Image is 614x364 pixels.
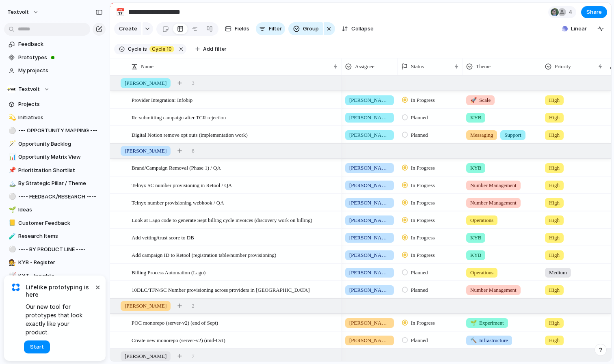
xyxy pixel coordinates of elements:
[470,251,481,259] span: KYB
[549,216,560,224] span: High
[18,193,103,201] span: ---- FEEDBACK/RESEARCH ----
[132,215,312,224] span: Look at Lago code to generate Sept billing cycle invoices (discovery work on billing)
[18,67,103,75] span: My projects
[132,112,226,122] span: Re-submitting campaign after TCR rejection
[4,217,106,229] a: 📒Customer Feedback
[18,114,103,122] span: Initiatives
[192,302,195,310] span: 2
[132,335,225,345] span: Create new monorepo (server-v2) (mid-Oct)
[4,151,106,163] a: 📊Opportunity Matrix View
[116,6,125,17] div: 📅
[470,286,517,294] span: Number Management
[411,336,428,345] span: Planned
[4,38,106,50] a: Feedback
[470,269,493,277] span: Operations
[269,25,282,33] span: Filter
[549,251,560,259] span: High
[192,147,195,155] span: 8
[7,8,29,16] span: textvolt
[4,230,106,242] div: 🧪Research Items
[349,114,390,122] span: [PERSON_NAME]
[256,22,285,35] button: Filter
[9,126,14,136] div: ⚪
[571,25,587,33] span: Linear
[349,181,390,190] span: [PERSON_NAME]
[18,232,103,240] span: Research Items
[4,6,43,19] button: textvolt
[9,179,14,188] div: 🏔️
[470,234,481,242] span: KYB
[7,206,15,214] button: 🌱
[18,179,103,187] span: By Strategic Pillar / Theme
[4,256,106,269] a: 🧑‍⚖️KYB - Register
[586,8,602,16] span: Share
[555,62,571,71] span: Priority
[4,112,106,124] a: 💫Initiatives
[4,125,106,137] a: ⚪--- OPPORTUNITY MAPPING ---
[411,286,428,294] span: Planned
[132,267,205,277] span: Billing Process Automation (Lago)
[9,271,14,280] div: 📈
[470,199,517,207] span: Number Management
[7,127,15,135] button: ⚪
[4,138,106,150] a: 🪄Opportunity Backlog
[152,45,172,53] span: Cycle 10
[18,100,103,108] span: Projects
[411,269,428,277] span: Planned
[9,153,14,162] div: 📊
[9,245,14,254] div: ⚪
[141,45,149,54] button: is
[349,216,390,224] span: [PERSON_NAME]
[349,336,390,345] span: [PERSON_NAME]
[504,131,521,139] span: Support
[411,114,428,122] span: Planned
[141,62,153,71] span: Name
[4,243,106,256] a: ⚪---- BY PRODUCT LINE ----
[549,131,560,139] span: High
[132,95,192,104] span: Provider Integration: Infobip
[349,269,390,277] span: [PERSON_NAME]
[349,199,390,207] span: [PERSON_NAME]
[132,163,221,172] span: Brand/Campaign Removal (Phase 1) / QA
[411,131,428,139] span: Planned
[4,65,106,77] a: My projects
[24,340,50,353] button: Start
[18,127,103,135] span: --- OPPORTUNITY MAPPING ---
[549,234,560,242] span: High
[470,337,477,343] span: 🔨
[4,204,106,216] div: 🌱Ideas
[288,22,323,35] button: Group
[549,286,560,294] span: High
[349,131,390,139] span: [PERSON_NAME]
[470,216,493,224] span: Operations
[132,318,218,327] span: POC monorepo (server-v2) (end of Sept)
[125,147,166,155] span: [PERSON_NAME]
[411,62,424,71] span: Status
[549,269,567,277] span: Medium
[7,232,15,240] button: 🧪
[18,258,103,267] span: KYB - Register
[125,302,166,310] span: [PERSON_NAME]
[114,22,141,35] button: Create
[7,272,15,280] button: 📈
[7,258,15,267] button: 🧑‍⚖️
[7,179,15,187] button: 🏔️
[470,114,481,122] span: KYB
[349,164,390,172] span: [PERSON_NAME]
[190,43,231,55] button: Add filter
[18,206,103,214] span: Ideas
[4,83,106,95] button: Textvolt
[4,177,106,190] a: 🏔️By Strategic Pillar / Theme
[114,6,127,19] button: 📅
[9,166,14,175] div: 📌
[4,98,106,110] a: Projects
[18,140,103,148] span: Opportunity Backlog
[9,113,14,122] div: 💫
[349,251,390,259] span: [PERSON_NAME]
[349,286,390,294] span: [PERSON_NAME]
[18,246,103,254] span: ---- BY PRODUCT LINE ----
